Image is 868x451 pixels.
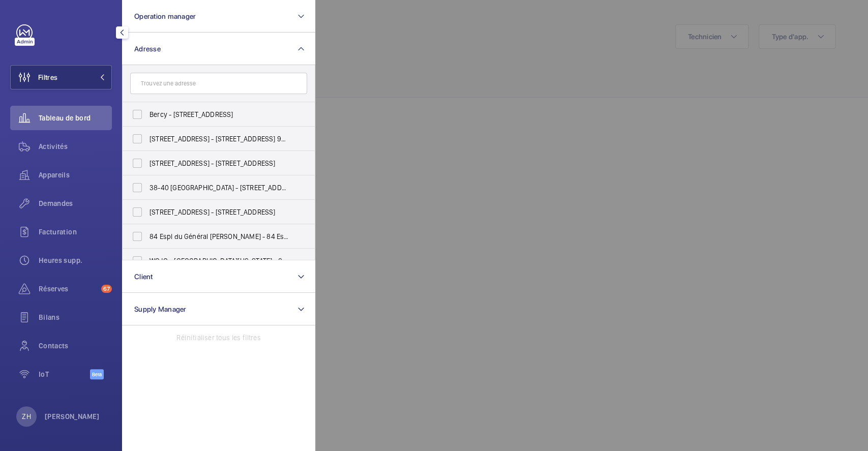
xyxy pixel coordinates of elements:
span: IoT [39,369,90,379]
span: Contacts [39,341,112,351]
span: Heures supp. [39,255,112,265]
span: Facturation [39,227,112,237]
span: Demandes [39,198,112,208]
span: Tableau de bord [39,113,112,123]
span: Filtres [38,72,57,82]
p: ZH [22,411,31,422]
span: Beta [90,369,104,379]
button: Filtres [10,65,112,89]
span: Activités [39,141,112,152]
span: Réserves [39,284,97,294]
p: [PERSON_NAME] [45,411,100,422]
span: 67 [101,285,112,293]
span: Appareils [39,170,112,180]
span: Bilans [39,312,112,322]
